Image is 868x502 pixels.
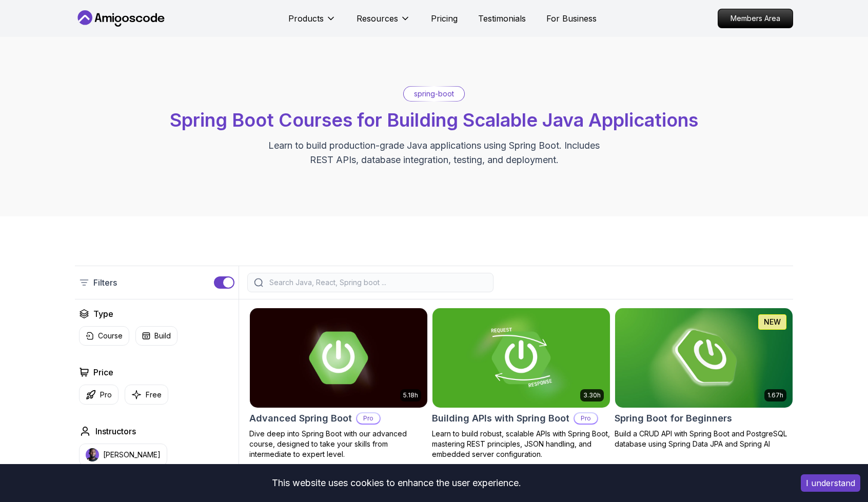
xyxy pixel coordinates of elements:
[414,89,454,99] p: spring-boot
[249,308,428,459] a: Advanced Spring Boot card5.18hAdvanced Spring BootProDive deep into Spring Boot with our advanced...
[98,331,123,341] p: Course
[170,109,698,131] span: Spring Boot Courses for Building Scalable Java Applications
[93,276,117,289] p: Filters
[615,308,793,408] img: Spring Boot for Beginners card
[93,308,113,320] h2: Type
[79,326,129,346] button: Course
[135,326,177,346] button: Build
[288,12,336,33] button: Products
[478,12,526,25] a: Testimonials
[431,12,458,25] a: Pricing
[250,308,427,408] img: Advanced Spring Boot card
[249,411,352,426] h2: Advanced Spring Boot
[432,429,610,459] p: Learn to build robust, scalable APIs with Spring Boot, mastering REST principles, JSON handling, ...
[575,413,597,424] p: Pro
[432,308,610,408] img: Building APIs with Spring Boot card
[583,391,601,399] p: 3.30h
[801,474,860,492] button: Accept cookies
[718,9,793,28] a: Members Area
[432,308,610,459] a: Building APIs with Spring Boot card3.30hBuilding APIs with Spring BootProLearn to build robust, s...
[267,277,487,288] input: Search Java, React, Spring boot ...
[249,429,428,459] p: Dive deep into Spring Boot with our advanced course, designed to take your skills from intermedia...
[357,12,398,25] p: Resources
[718,9,793,28] p: Members Area
[79,444,167,466] button: instructor img[PERSON_NAME]
[95,425,136,437] h2: Instructors
[403,391,418,399] p: 5.18h
[357,413,380,424] p: Pro
[764,317,781,327] p: NEW
[615,429,793,449] p: Build a CRUD API with Spring Boot and PostgreSQL database using Spring Data JPA and Spring AI
[146,390,162,400] p: Free
[357,12,410,33] button: Resources
[125,385,168,405] button: Free
[767,391,783,399] p: 1.67h
[262,138,606,167] p: Learn to build production-grade Java applications using Spring Boot. Includes REST APIs, database...
[93,366,113,378] h2: Price
[8,472,785,494] div: This website uses cookies to enhance the user experience.
[615,411,732,426] h2: Spring Boot for Beginners
[546,12,597,25] a: For Business
[100,390,112,400] p: Pro
[154,331,171,341] p: Build
[615,308,793,449] a: Spring Boot for Beginners card1.67hNEWSpring Boot for BeginnersBuild a CRUD API with Spring Boot ...
[432,411,569,426] h2: Building APIs with Spring Boot
[103,450,161,460] p: [PERSON_NAME]
[79,385,119,405] button: Pro
[288,12,324,25] p: Products
[804,438,868,487] iframe: chat widget
[86,448,99,461] img: instructor img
